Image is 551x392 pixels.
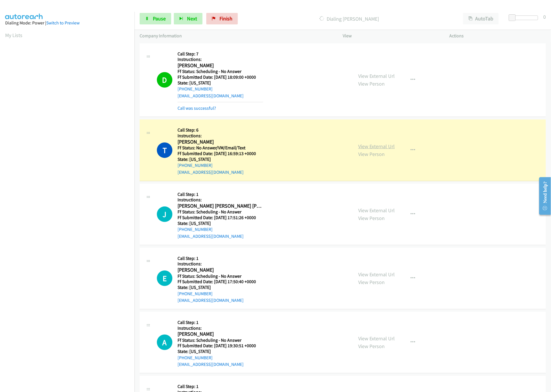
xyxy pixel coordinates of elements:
h5: Instructions: [178,57,263,62]
span: Finish [219,15,232,22]
h1: A [157,335,172,350]
div: Delay between calls (in seconds) [512,16,538,20]
div: The call is yet to be attempted [157,335,172,350]
span: Pause [153,15,166,22]
h5: State: [US_STATE] [178,221,263,226]
h5: Ff Status: Scheduling - No Answer [178,69,263,74]
a: View Person [358,80,385,87]
a: [PHONE_NUMBER] [178,227,213,232]
h5: State: [US_STATE] [178,157,263,162]
a: [PHONE_NUMBER] [178,355,213,360]
a: View Person [358,279,385,285]
a: [PHONE_NUMBER] [178,163,213,168]
p: Actions [450,32,546,39]
button: AutoTab [463,13,499,24]
a: View External Url [358,335,395,342]
h5: Instructions: [178,133,263,139]
a: [EMAIL_ADDRESS][DOMAIN_NAME] [178,233,244,239]
h5: Ff Submitted Date: [DATE] 18:09:00 +0000 [178,74,263,80]
p: Company Information [140,32,332,39]
a: [PHONE_NUMBER] [178,86,213,92]
div: Dialing Mode: Power | [5,20,129,26]
h5: Call Step: 6 [178,127,263,133]
a: [EMAIL_ADDRESS][DOMAIN_NAME] [178,298,244,303]
h5: Call Step: 1 [178,192,263,197]
a: View Person [358,151,385,157]
h2: [PERSON_NAME] [178,331,263,337]
h1: J [157,206,172,222]
a: [EMAIL_ADDRESS][DOMAIN_NAME] [178,93,244,99]
button: Next [174,13,203,24]
h1: D [157,72,172,88]
h5: Call Step: 1 [178,320,263,325]
a: View External Url [358,207,395,214]
h5: Ff Submitted Date: [DATE] 17:51:26 +0000 [178,215,263,221]
h5: Ff Status: Scheduling - No Answer [178,337,263,343]
h1: T [157,142,172,158]
a: Switch to Preview [46,20,80,26]
span: Next [187,15,197,22]
a: View External Url [358,73,395,79]
h2: [PERSON_NAME] [178,139,263,145]
p: View [343,32,439,39]
h5: Instructions: [178,197,263,203]
iframe: Resource Center [535,173,551,219]
a: View External Url [358,143,395,150]
h5: Ff Status: Scheduling - No Answer [178,209,263,215]
a: My Lists [5,32,22,38]
h5: Ff Submitted Date: [DATE] 17:50:40 +0000 [178,279,263,285]
h5: State: [US_STATE] [178,80,263,86]
h5: Call Step: 7 [178,51,263,57]
a: [PHONE_NUMBER] [178,291,213,296]
h5: Ff Submitted Date: [DATE] 19:30:51 +0000 [178,343,263,349]
a: View Person [358,343,385,349]
h2: [PERSON_NAME] [178,62,263,69]
h1: E [157,271,172,286]
h5: Call Step: 1 [178,256,263,261]
p: Dialing [PERSON_NAME] [246,15,453,23]
h5: Instructions: [178,261,263,267]
h5: State: [US_STATE] [178,349,263,354]
h5: State: [US_STATE] [178,285,263,290]
div: 0 [543,13,546,21]
h5: Ff Status: No Answer/VM/Email/Text [178,145,263,151]
a: [EMAIL_ADDRESS][DOMAIN_NAME] [178,169,244,175]
a: View Person [358,215,385,221]
a: Pause [140,13,171,24]
div: The call is yet to be attempted [157,206,172,222]
a: Call was successful? [178,105,216,111]
a: Finish [206,13,238,24]
a: View External Url [358,271,395,278]
h5: Ff Status: Scheduling - No Answer [178,273,263,279]
h5: Ff Submitted Date: [DATE] 16:59:13 +0000 [178,151,263,157]
h5: Instructions: [178,325,263,331]
iframe: Dialpad [5,44,134,317]
h2: [PERSON_NAME] [178,267,263,273]
h5: Call Step: 1 [178,384,263,389]
a: [EMAIL_ADDRESS][DOMAIN_NAME] [178,362,244,367]
h2: [PERSON_NAME] [PERSON_NAME] [PERSON_NAME] [178,203,263,209]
